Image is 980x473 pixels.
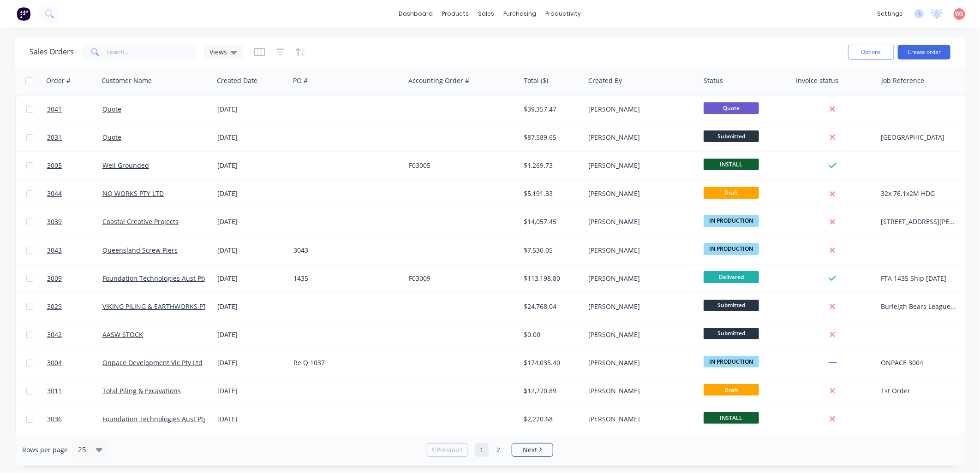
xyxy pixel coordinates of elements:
span: Delivered [704,271,759,283]
a: 3036 [47,405,102,433]
a: Coastal Creative Projects [102,217,179,226]
div: [PERSON_NAME] [588,161,691,170]
h1: Sales Orders [30,47,74,56]
div: [PERSON_NAME] [588,302,691,311]
div: [DATE] [217,330,286,339]
div: [DATE] [217,217,286,226]
a: 3031 [47,124,102,151]
div: $0.00 [524,330,579,339]
span: IN PRODUCTION [704,215,759,226]
span: 3011 [47,386,62,396]
div: F03005 [409,161,511,170]
div: [DATE] [217,386,286,396]
a: Onpace Development Vic Pty Ltd [102,358,203,367]
div: FTA 1435 Ship [DATE] [881,274,956,283]
span: Draft [704,187,759,198]
div: purchasing [499,7,541,21]
span: 3009 [47,274,62,283]
span: IN PRODUCTION [704,356,759,367]
span: Rows per page [22,445,68,455]
div: $113,198.80 [524,274,579,283]
div: [DATE] [217,414,286,424]
div: $39,357.47 [524,105,579,114]
div: Created By [588,76,622,85]
a: dashboard [394,7,438,21]
div: Accounting Order # [408,76,469,85]
a: 3043 [47,236,102,264]
div: Re Q 1037 [293,358,396,367]
div: $174,035.40 [524,358,579,367]
span: 3031 [47,133,62,142]
a: 3011 [47,377,102,405]
span: 3005 [47,161,62,170]
a: VIKING PILING & EARTHWORKS PTY LTD [102,302,224,311]
div: [DATE] [217,105,286,114]
div: settings [872,7,907,21]
a: AASW STOCK [102,330,143,339]
div: [PERSON_NAME] [588,330,691,339]
div: $5,191.33 [524,189,579,198]
a: 3004 [47,349,102,377]
a: Quote [102,105,121,113]
a: Total Piling & Excavations [102,386,181,395]
span: 3004 [47,358,62,367]
div: $14,057.45 [524,217,579,226]
a: 3005 [47,152,102,179]
div: Order # [46,76,71,85]
a: 3039 [47,208,102,236]
span: Submitted [704,300,759,311]
span: 3041 [47,105,62,114]
a: 3029 [47,293,102,320]
a: Page 1 is your current page [475,443,489,457]
span: Next [523,445,537,455]
img: Factory [17,7,30,21]
input: Search... [107,43,197,61]
a: Well Grounded [102,161,149,170]
div: 1st Order [881,386,956,396]
div: products [438,7,474,21]
span: Draft [704,384,759,396]
div: [DATE] [217,189,286,198]
span: INSTALL [704,412,759,424]
span: 3042 [47,330,62,339]
div: Job Reference [881,76,924,85]
a: 3044 [47,180,102,207]
div: [PERSON_NAME] [588,105,691,114]
span: 3039 [47,217,62,226]
span: Submitted [704,328,759,339]
span: 3029 [47,302,62,311]
div: $24,768.04 [524,302,579,311]
a: Foundation Technologies Aust Pty Ltd [102,274,218,283]
div: sales [474,7,499,21]
div: $2,220.68 [524,414,579,424]
div: [DATE] [217,161,286,170]
div: [STREET_ADDRESS][PERSON_NAME] [881,217,956,226]
div: [PERSON_NAME] [588,414,691,424]
div: Total ($) [524,76,548,85]
div: 1435 [293,274,396,283]
div: F03009 [409,274,511,283]
span: INSTALL [704,159,759,170]
a: 3041 [47,95,102,123]
a: 3009 [47,265,102,292]
div: [DATE] [217,274,286,283]
div: [PERSON_NAME] [588,189,691,198]
span: Submitted [704,130,759,142]
button: Options [848,45,894,59]
a: Queensland Screw Piers [102,246,178,254]
div: $12,270.89 [524,386,579,396]
a: NQ WORKS PTY LTD [102,189,164,198]
a: Previous page [427,445,468,455]
div: Status [704,76,723,85]
div: Created Date [217,76,257,85]
a: Page 2 [491,443,505,457]
a: Quote [102,133,121,142]
div: Invoice status [796,76,838,85]
div: [PERSON_NAME] [588,133,691,142]
span: Quote [704,102,759,114]
div: PO # [293,76,308,85]
div: [PERSON_NAME] [588,386,691,396]
div: [DATE] [217,302,286,311]
span: Previous [437,445,463,455]
span: 3044 [47,189,62,198]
